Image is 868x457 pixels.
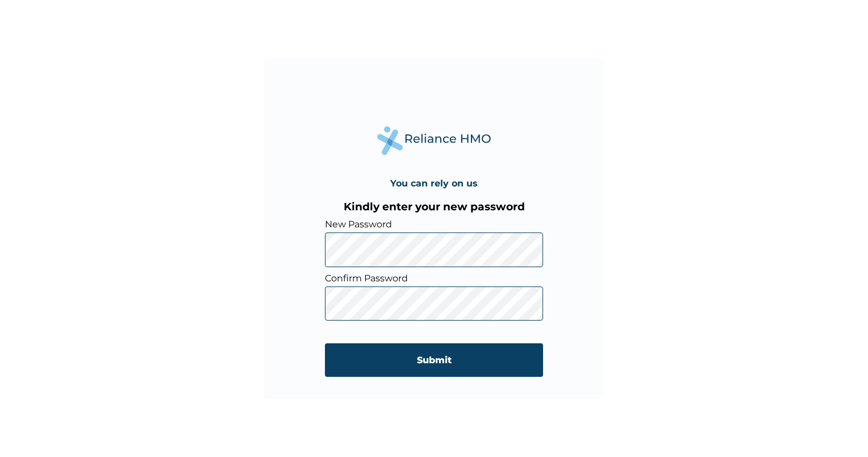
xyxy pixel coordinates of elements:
[325,219,543,230] label: New Password
[390,178,478,189] h4: You can rely on us
[377,126,491,155] img: Reliance Health's Logo
[325,273,543,284] label: Confirm Password
[325,200,543,213] h3: Kindly enter your new password
[325,343,543,377] input: Submit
